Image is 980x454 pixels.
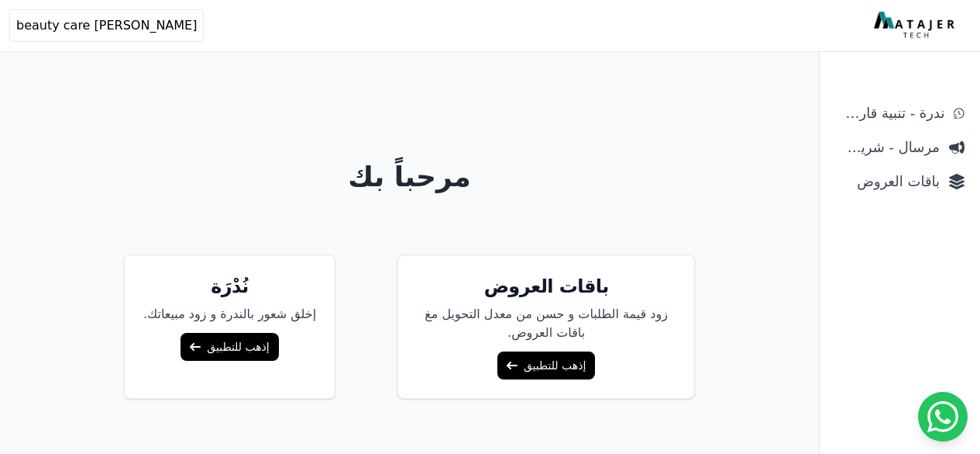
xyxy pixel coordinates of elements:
h1: مرحباً بك [13,161,806,192]
h5: نُدْرَة [143,274,316,299]
a: إذهب للتطبيق [181,333,278,361]
button: [PERSON_NAME] beauty care [9,9,204,42]
p: زود قيمة الطلبات و حسن من معدل التحويل مغ باقات العروض. [417,305,676,342]
a: إذهب للتطبيق [497,352,595,379]
h5: باقات العروض [417,274,676,299]
p: إخلق شعور بالندرة و زود مبيعاتك. [143,305,316,324]
span: باقات العروض [835,171,940,192]
span: [PERSON_NAME] beauty care [16,16,197,35]
span: مرسال - شريط دعاية [835,137,940,158]
span: ندرة - تنبية قارب علي النفاذ [835,102,944,124]
img: MatajerTech Logo [874,12,958,40]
